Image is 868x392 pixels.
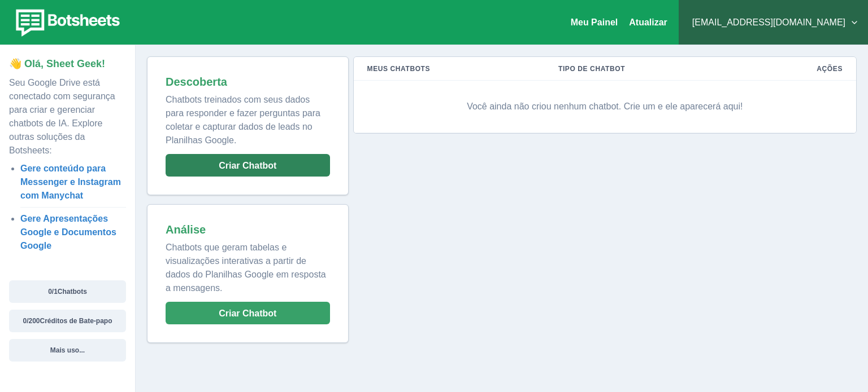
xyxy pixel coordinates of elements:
font: Criar Chatbot [219,161,276,170]
a: Gere Apresentações Google e Documentos Google [20,214,116,250]
button: 0/200Créditos de Bate-papo [9,310,126,332]
font: 0 [48,288,52,296]
font: Chatbots que geram tabelas e visualizações interativas a partir de dados do Planilhas Google em r... [166,243,326,293]
img: botsheets-logo.png [9,7,123,38]
font: 1 [54,288,58,296]
font: Atualizar [629,17,667,27]
button: Mais uso... [9,339,126,362]
font: Seu Google Drive está conectado com segurança para criar e gerenciar chatbots de IA. Explore outr... [9,78,115,155]
font: 0 [23,317,27,325]
a: Gere conteúdo para Messenger e Instagram com Manychat [20,164,121,200]
font: Criar Chatbot [219,309,276,318]
font: Meus Chatbots [367,65,431,73]
button: Criar Chatbot [166,154,330,177]
button: [EMAIL_ADDRESS][DOMAIN_NAME] [688,11,859,34]
font: Você ainda não criou nenhum chatbot. Crie um e ele aparecerá aqui! [467,102,743,111]
button: 0/1Chatbots [9,280,126,303]
font: Mais uso... [50,346,85,354]
font: Tipo de chatbot [558,65,625,73]
font: 200 [28,317,40,325]
button: Criar Chatbot [166,302,330,324]
font: Ações [817,65,843,73]
font: 👋 Olá, Sheet Geek! [9,58,105,69]
font: Análise [166,223,206,236]
font: Créditos de Bate-papo [40,317,112,325]
font: Descoberta [166,76,227,88]
font: / [52,288,54,296]
a: Meu Painel [571,17,618,27]
font: Chatbots treinados com seus dados para responder e fazer perguntas para coletar e capturar dados ... [166,95,320,145]
font: Chatbots [58,288,87,296]
font: / [27,317,28,325]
